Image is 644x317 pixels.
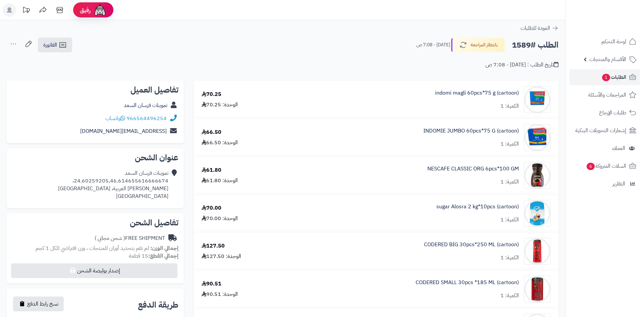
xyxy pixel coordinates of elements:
[524,86,550,113] img: 1747282501-49GxOi1ivnSFmiOaJUuMSRkWbJcibU5M-90x90.jpg
[18,3,35,18] a: تحديثات المنصة
[524,124,550,151] img: 1747283225-Screenshot%202025-05-15%20072245-90x90.jpg
[436,203,519,211] a: sugar Alosra 2 kg*10pcs (cartoon)
[36,244,149,252] span: لم تقم بتحديد أوزان للمنتجات ، وزن افتراضي للكل 1 كجم
[500,216,519,224] div: الكمية: 1
[589,55,626,64] span: الأقسام والمنتجات
[601,37,626,46] span: لوحة التحكم
[524,276,550,303] img: 1747536337-61lY7EtfpmL._AC_SL1500-90x90.jpg
[500,102,519,110] div: الكمية: 1
[524,200,550,227] img: 1747422865-61UT6OXd80L._AC_SL1270-90x90.jpg
[95,234,125,242] span: ( شحن مجاني )
[424,241,519,249] a: CODERED BIG 30pcs*250 ML (cartoon)
[12,219,178,227] h2: تفاصيل الشحن
[95,234,165,242] div: FREE SHIPMENT
[80,127,167,135] a: [EMAIL_ADDRESS][DOMAIN_NAME]
[80,6,91,14] span: رفيق
[512,38,558,52] h2: الطلب #1589
[202,280,221,288] div: 90.51
[601,72,626,82] span: الطلبات
[138,301,178,309] h2: طريقة الدفع
[11,263,177,278] button: إصدار بوليصة الشحن
[570,140,640,156] a: العملاء
[202,101,238,109] div: الوحدة: 70.25
[12,86,178,94] h2: تفاصيل العميل
[27,300,58,308] span: نسخ رابط الدفع
[586,162,595,170] span: 6
[202,177,238,184] div: الوحدة: 61.80
[13,297,64,311] button: نسخ رابط الدفع
[500,140,519,148] div: الكمية: 1
[202,204,221,212] div: 70.00
[612,144,625,153] span: العملاء
[485,61,558,69] div: تاريخ الطلب : [DATE] - 7:08 ص
[124,101,167,109] a: تموينات فرسان السعد
[202,139,238,147] div: الوحدة: 66.50
[202,242,225,250] div: 127.50
[612,179,625,189] span: التقارير
[126,114,167,122] a: 966564496254
[500,178,519,186] div: الكمية: 1
[202,215,238,222] div: الوحدة: 70.00
[150,244,178,252] strong: إجمالي الوزن:
[202,128,221,136] div: 66.50
[570,158,640,174] a: السلات المتروكة6
[202,290,238,298] div: الوحدة: 90.51
[570,34,640,50] a: لوحة التحكم
[451,38,505,52] button: بانتظار المراجعة
[202,253,241,260] div: الوحدة: 127.50
[38,38,72,52] a: الفاتورة
[586,161,626,171] span: السلات المتروكة
[202,91,221,98] div: 70.25
[105,114,125,122] a: واتساب
[93,3,107,17] img: ai-face.png
[500,254,519,262] div: الكمية: 1
[570,87,640,103] a: المراجعات والأسئلة
[416,42,450,48] small: [DATE] - 7:08 ص
[602,73,610,82] span: 1
[570,176,640,192] a: التقارير
[500,292,519,300] div: الكمية: 1
[416,279,519,286] a: CODERED SMALL 30pcs *185 ML (cartoon)
[588,90,626,100] span: المراجعات والأسئلة
[148,252,178,260] strong: إجمالي القطع:
[521,24,550,32] span: العودة للطلبات
[599,108,626,117] span: طلبات الإرجاع
[524,238,550,265] img: 1747536125-51jkufB9faL._AC_SL1000-90x90.jpg
[423,127,519,135] a: INDOMIE JUMBO 60pcs*75 G (cartoon)
[570,122,640,139] a: إشعارات التحويلات البنكية
[598,7,638,21] img: logo-2.png
[570,69,640,85] a: الطلبات1
[521,24,558,32] a: العودة للطلبات
[427,165,519,173] a: NESCAFE CLASSIC ORG 6pcs*100 GM
[58,169,168,200] div: تموينات فرسان السعد 24.60259205,46.614655616666674، [PERSON_NAME] الغربية، [GEOGRAPHIC_DATA] [GEO...
[435,89,519,97] a: indomi magli 60pcs*75 g (cartoon)
[12,154,178,162] h2: عنوان الشحن
[524,162,550,189] img: 1747422370-def09d17-4f60-463d-8bb0-2f4fb26a-90x90.jpg
[202,166,221,174] div: 61.80
[570,105,640,121] a: طلبات الإرجاع
[129,252,178,260] small: 15 قطعة
[43,41,57,49] span: الفاتورة
[575,126,626,135] span: إشعارات التحويلات البنكية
